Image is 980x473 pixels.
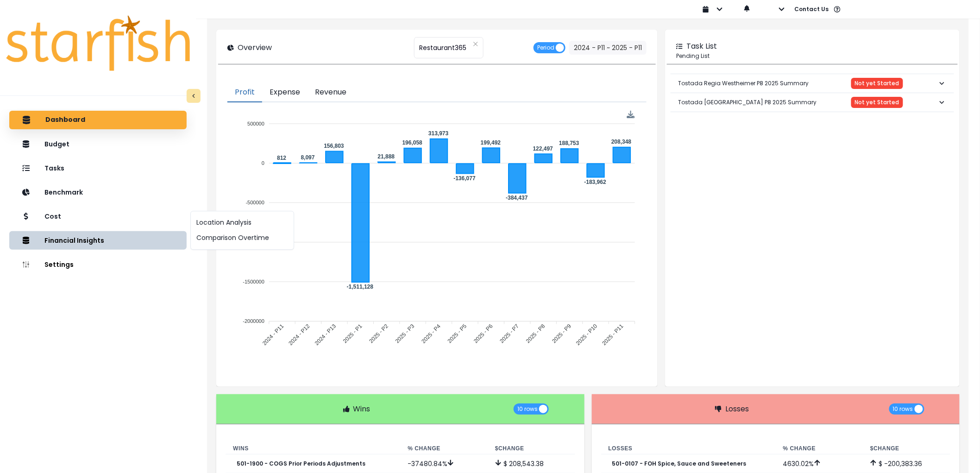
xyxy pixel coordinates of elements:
[368,323,390,345] tspan: 2025 - P2
[44,140,69,148] p: Budget
[400,443,488,454] th: % Change
[243,318,265,324] tspan: -2000000
[863,454,950,473] td: $ -200,383.36
[601,323,625,347] tspan: 2025 - P11
[9,207,187,226] button: Cost
[863,443,950,454] th: $ Change
[44,164,64,172] p: Tasks
[686,41,717,52] p: Task List
[517,404,538,415] span: 10 rows
[9,231,187,250] button: Financial Insights
[671,74,954,93] button: Tostada Regia Westheimer P8 2025 SummaryNot yet Started
[499,323,521,345] tspan: 2025 - P7
[262,160,264,166] tspan: 0
[678,72,809,95] p: Tostada Regia Westheimer P8 2025 Summary
[394,323,416,345] tspan: 2025 - P3
[243,279,265,284] tspan: -1500000
[525,323,547,345] tspan: 2025 - P8
[575,323,599,347] tspan: 2025 - P10
[247,121,264,126] tspan: 500000
[473,41,478,47] svg: close
[446,323,468,345] tspan: 2025 - P5
[488,443,575,454] th: $ Change
[342,323,364,345] tspan: 2025 - P1
[9,135,187,153] button: Budget
[627,111,635,119] div: Menu
[855,80,899,87] span: Not yet Started
[855,99,899,106] span: Not yet Started
[569,41,647,55] button: 2024 - P11 ~ 2025 - P11
[676,52,949,60] p: Pending List
[237,460,365,467] p: 501-1900 - COGS Prior Periods Adjustments
[9,159,187,177] button: Tasks
[44,189,83,196] p: Benchmark
[9,255,187,274] button: Settings
[612,460,747,467] p: 501-0107 - FOH Spice, Sauce and Sweeteners
[671,93,954,112] button: Tostada [GEOGRAPHIC_DATA] P8 2025 SummaryNot yet Started
[488,454,575,473] td: $ 208,543.38
[419,38,466,57] span: Restaurant365
[353,404,371,415] p: Wins
[45,116,85,124] p: Dashboard
[776,454,863,473] td: 4630.02 %
[314,323,338,347] tspan: 2024 - P13
[400,454,488,473] td: -37480.84 %
[601,443,776,454] th: Losses
[308,83,354,102] button: Revenue
[238,42,272,53] p: Overview
[191,215,294,231] button: Location Analysis
[9,183,187,202] button: Benchmark
[627,111,635,119] img: Download Profit
[473,39,478,49] button: Clear
[261,323,285,347] tspan: 2024 - P11
[421,323,442,345] tspan: 2025 - P4
[678,91,817,114] p: Tostada [GEOGRAPHIC_DATA] P8 2025 Summary
[472,323,494,345] tspan: 2025 - P6
[246,200,264,205] tspan: -500000
[725,404,749,415] p: Losses
[226,443,400,454] th: Wins
[9,111,187,129] button: Dashboard
[44,213,61,221] p: Cost
[776,443,863,454] th: % Change
[551,323,573,345] tspan: 2025 - P9
[288,323,312,347] tspan: 2024 - P12
[262,83,308,102] button: Expense
[227,83,262,102] button: Profit
[537,42,554,53] span: Period
[191,231,294,246] button: Comparison Overtime
[893,404,913,415] span: 10 rows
